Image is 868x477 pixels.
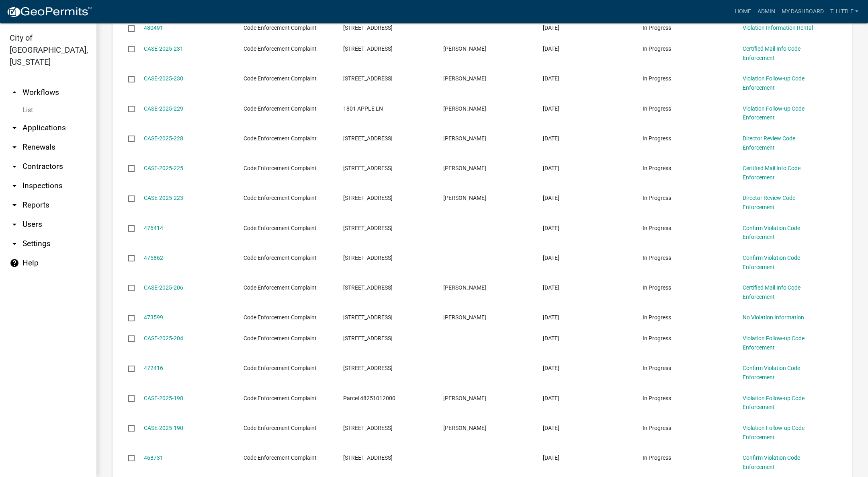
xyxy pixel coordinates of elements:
a: 475862 [144,255,163,261]
span: In Progress [643,195,671,201]
a: CASE-2025-198 [144,395,183,401]
span: Code Enforcement Complaint [244,45,317,52]
a: Home [732,4,754,19]
i: arrow_drop_down [10,181,19,191]
span: Tara Bosteder [443,195,486,201]
a: 473599 [144,314,163,321]
span: 09/02/2025 [543,365,559,371]
span: 09/09/2025 [543,255,559,261]
span: Tara Bosteder [443,165,486,171]
a: Admin [754,4,778,19]
span: 405 W SALEM AVE [343,195,393,201]
span: 09/02/2025 [543,395,559,401]
span: Tara Bosteder [443,314,486,321]
span: Kevin Michels [443,105,486,112]
span: 09/02/2025 [543,335,559,341]
a: T. Little [827,4,862,19]
span: Code Enforcement Complaint [244,135,317,142]
a: Certified Mail Info Code Enforcement [743,45,800,61]
a: Confirm Violation Code Enforcement [743,454,800,470]
a: Violation Follow-up Code Enforcement [743,425,805,440]
span: Code Enforcement Complaint [244,165,317,171]
a: CASE-2025-223 [144,195,183,201]
i: arrow_drop_down [10,162,19,171]
a: My Dashboard [778,4,827,19]
a: 480491 [144,25,163,31]
span: In Progress [643,25,671,31]
span: 801 S R ST [343,25,393,31]
span: 101 S F ST [343,135,393,142]
span: 1210 N 9TH ST # 24 [343,425,393,431]
span: Code Enforcement Complaint [244,395,317,401]
span: Code Enforcement Complaint [244,225,317,231]
a: Violation Follow-up Code Enforcement [743,335,805,351]
span: In Progress [643,335,671,341]
span: Tara Bosteder [443,284,486,291]
span: 09/12/2025 [543,165,559,171]
span: Code Enforcement Complaint [244,284,317,291]
span: Parcel 48251012000 [343,395,395,401]
a: Confirm Violation Code Enforcement [743,365,800,380]
span: Tara Bosteder [443,135,486,142]
i: arrow_drop_down [10,123,19,133]
span: In Progress [643,284,671,291]
span: Code Enforcement Complaint [244,335,317,341]
a: CASE-2025-230 [144,75,183,82]
i: arrow_drop_down [10,239,19,249]
span: 1502 E EUCLID AVE [343,225,393,231]
span: Code Enforcement Complaint [244,365,317,371]
span: In Progress [643,45,671,52]
span: 606 N 12TH ST [343,335,393,341]
a: 472416 [144,365,163,371]
a: No Violation Information [743,314,804,321]
a: Director Review Code Enforcement [743,135,795,151]
a: 468731 [144,454,163,461]
a: CASE-2025-229 [144,105,183,112]
span: In Progress [643,165,671,171]
span: 08/27/2025 [543,425,559,431]
a: Certified Mail Info Code Enforcement [743,165,800,181]
span: Code Enforcement Complaint [244,195,317,201]
span: 09/04/2025 [543,314,559,321]
a: CASE-2025-225 [144,165,183,171]
span: 09/10/2025 [543,195,559,201]
span: 09/16/2025 [543,105,559,112]
i: arrow_drop_up [10,88,19,97]
a: Violation Follow-up Code Enforcement [743,105,805,121]
a: Violation Follow-up Code Enforcement [743,75,805,91]
a: CASE-2025-206 [144,284,183,291]
span: 09/15/2025 [543,135,559,142]
span: In Progress [643,454,671,461]
a: CASE-2025-204 [144,335,183,341]
a: Certified Mail Info Code Enforcement [743,284,800,300]
span: Tara Bosteder [443,395,486,401]
i: help [10,258,19,268]
a: Director Review Code Enforcement [743,195,795,210]
a: CASE-2025-231 [144,45,183,52]
a: Confirm Violation Code Enforcement [743,255,800,270]
a: Violation Follow-up Code Enforcement [743,395,805,411]
span: In Progress [643,75,671,82]
span: 09/17/2025 [543,75,559,82]
span: 303 E SALEM AVE [343,255,393,261]
span: Code Enforcement Complaint [244,75,317,82]
span: 1206 W EUCLID AVE [343,454,393,461]
span: In Progress [643,225,671,231]
a: Confirm Violation Code Enforcement [743,225,800,241]
span: 09/17/2025 [543,45,559,52]
span: In Progress [643,425,671,431]
span: Michael Visser [443,45,486,52]
span: 1500 N JEFFERSON WAY [343,365,393,371]
span: In Progress [643,395,671,401]
i: arrow_drop_down [10,142,19,152]
i: arrow_drop_down [10,200,19,210]
i: arrow_drop_down [10,220,19,229]
span: Code Enforcement Complaint [244,25,317,31]
span: Code Enforcement Complaint [244,105,317,112]
a: CASE-2025-190 [144,425,183,431]
span: Code Enforcement Complaint [244,425,317,431]
span: 09/10/2025 [543,225,559,231]
span: 705 N 4TH ST [343,284,393,291]
span: 08/25/2025 [543,454,559,461]
span: 09/18/2025 [543,25,559,31]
